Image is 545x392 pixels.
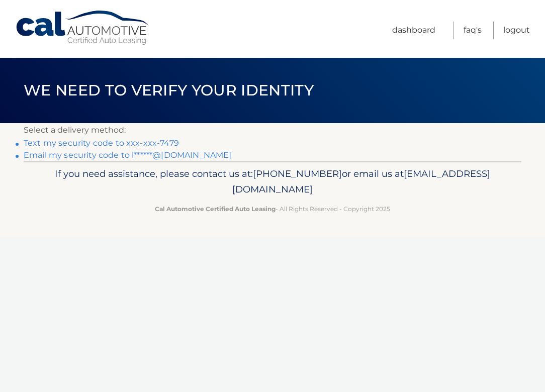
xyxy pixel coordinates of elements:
[464,22,482,39] a: FAQ's
[24,81,314,100] span: We need to verify your identity
[39,204,506,214] p: - All Rights Reserved - Copyright 2025
[15,10,151,46] a: Cal Automotive
[24,138,179,148] a: Text my security code to xxx-xxx-7479
[155,205,276,213] strong: Cal Automotive Certified Auto Leasing
[39,166,506,198] p: If you need assistance, please contact us at: or email us at
[392,22,435,39] a: Dashboard
[24,150,232,160] a: Email my security code to l******@[DOMAIN_NAME]
[253,168,342,179] span: [PHONE_NUMBER]
[503,22,530,39] a: Logout
[24,123,521,137] p: Select a delivery method:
